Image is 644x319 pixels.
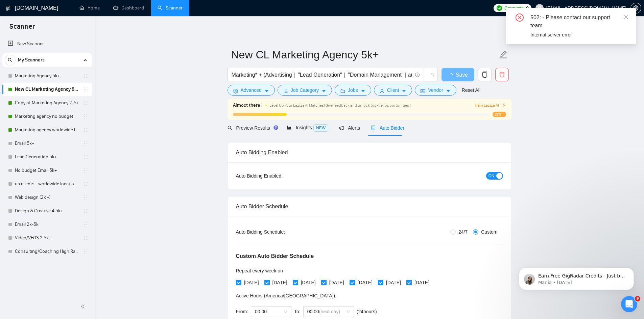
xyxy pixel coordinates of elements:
[236,197,503,216] div: Auto Bidder Schedule
[294,309,301,314] span: To:
[499,50,508,59] span: edit
[340,88,345,94] span: folder
[15,96,79,110] a: Copy of Marketing Agency 2-5k
[298,279,318,286] span: [DATE]
[232,71,412,79] input: Search Freelance Jobs...
[357,309,377,314] span: ( 24 hours)
[6,3,10,14] img: logo
[236,268,283,273] span: Repeat every week on
[83,87,89,92] span: holder
[83,235,89,241] span: holder
[15,191,79,204] a: Web design (2k +)
[4,22,40,36] span: Scanner
[236,228,325,236] div: Auto Bidding Schedule:
[630,5,641,11] a: setting
[456,228,470,236] span: 24/7
[287,125,328,130] span: Insights
[2,53,92,258] li: My Scanners
[530,14,628,30] div: 502: - Please contact our support team.
[335,85,371,96] button: folderJobscaret-down
[228,85,275,96] button: settingAdvancedcaret-down
[83,127,89,133] span: holder
[319,309,340,314] span: (next day)
[233,88,238,94] span: setting
[442,68,474,81] button: Save
[15,137,79,150] a: Email 5k+
[624,15,628,20] span: close
[456,71,468,79] span: Save
[80,303,87,310] span: double-left
[428,73,434,79] span: loading
[15,231,79,245] a: Video/VEO3 2.5k +
[448,73,456,78] span: loading
[236,252,314,260] h5: Custom Auto Bidder Schedule
[83,73,89,79] span: holder
[402,88,406,94] span: caret-down
[83,181,89,187] span: holder
[15,123,79,137] a: Marketing agency worldwide location
[231,46,498,63] input: Scanner name...
[83,222,89,227] span: holder
[475,102,506,109] button: Train Laziza AI
[307,307,350,317] span: 00:00
[493,112,506,117] span: 21%
[412,279,432,286] span: [DATE]
[428,86,443,94] span: Vendor
[371,126,376,130] span: robot
[495,68,509,81] button: delete
[278,85,332,96] button: barsJob Categorycaret-down
[462,86,480,94] a: Reset All
[15,177,79,191] a: us clients - worldwide location Email 5k+
[2,37,92,51] li: New Scanner
[497,5,502,11] img: upwork-logo.png
[241,279,262,286] span: [DATE]
[269,103,411,108] span: Level Up Your Laziza AI Matches! Give feedback and unlock top-tier opportunities !
[488,172,495,180] span: ON
[504,4,525,12] span: Connects:
[516,14,524,22] span: close-circle
[236,293,336,298] span: Active Hours ( America/[GEOGRAPHIC_DATA] ):
[502,103,506,107] span: right
[15,204,79,218] a: Design & Creative 4.5k+
[241,86,262,94] span: Advanced
[530,31,628,38] div: Internal server error
[15,69,79,83] a: Marketing Agency 5k+
[313,124,328,132] span: NEW
[83,141,89,146] span: holder
[287,125,292,130] span: area-chart
[339,125,360,131] span: Alerts
[291,86,319,94] span: Job Category
[631,5,641,11] span: setting
[621,296,637,312] iframe: Intercom live chat
[83,208,89,214] span: holder
[321,88,326,94] span: caret-down
[15,164,79,177] a: No budget Email 5k+
[630,3,641,14] button: setting
[8,37,87,51] a: New Scanner
[228,126,232,130] span: search
[83,154,89,160] span: holder
[15,150,79,164] a: Lead Generation 5k+
[371,125,404,131] span: Auto Bidder
[228,125,276,131] span: Preview Results
[5,55,16,65] button: search
[264,88,269,94] span: caret-down
[273,125,279,131] div: Tooltip anchor
[236,172,325,180] div: Auto Bidding Enabled:
[478,228,500,236] span: Custom
[374,85,412,96] button: userClientcaret-down
[327,279,347,286] span: [DATE]
[355,279,375,286] span: [DATE]
[83,114,89,119] span: holder
[635,296,640,301] span: 9
[478,68,492,81] button: copy
[415,73,420,77] span: info-circle
[478,72,491,78] span: copy
[348,86,358,94] span: Jobs
[509,254,644,301] iframe: Intercom notifications message
[113,5,144,11] a: dashboardDashboard
[526,4,529,12] span: 0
